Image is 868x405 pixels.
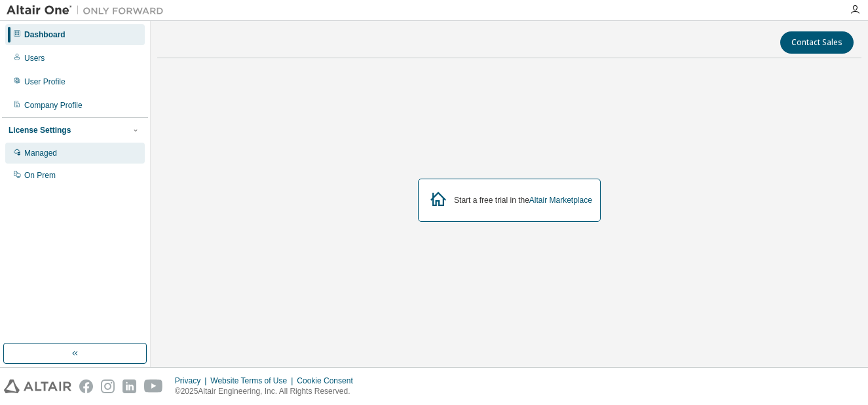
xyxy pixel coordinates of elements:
[529,196,592,205] a: Altair Marketplace
[9,125,71,135] div: License Settings
[175,376,210,386] div: Privacy
[454,195,592,205] div: Start a free trial in the
[780,31,854,54] button: Contact Sales
[24,170,56,181] div: On Prem
[24,53,45,63] div: Users
[24,100,83,111] div: Company Profile
[210,376,297,386] div: Website Terms of Use
[4,379,71,393] img: altair_logo.svg
[79,379,93,393] img: facebook.svg
[24,29,66,40] div: Dashboard
[7,4,170,17] img: Altair One
[297,376,360,386] div: Cookie Consent
[24,148,57,158] div: Managed
[175,386,361,397] p: © 2025 Altair Engineering, Inc. All Rights Reserved.
[144,379,163,393] img: youtube.svg
[123,379,136,393] img: linkedin.svg
[24,77,66,87] div: User Profile
[101,379,115,393] img: instagram.svg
